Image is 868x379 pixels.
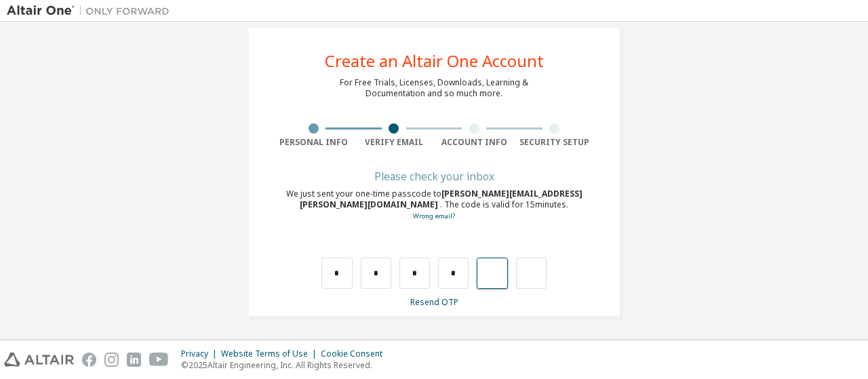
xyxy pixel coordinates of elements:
[434,137,515,148] div: Account Info
[104,353,119,367] img: instagram.svg
[325,53,544,69] div: Create an Altair One Account
[127,353,141,367] img: linkedin.svg
[221,348,321,359] div: Website Terms of Use
[7,4,176,18] img: Altair One
[149,353,169,367] img: youtube.svg
[181,348,221,359] div: Privacy
[82,353,96,367] img: facebook.svg
[4,353,74,367] img: altair_logo.svg
[410,296,458,308] a: Resend OTP
[321,348,391,359] div: Cookie Consent
[181,359,391,371] p: © 2025 Altair Engineering, Inc. All Rights Reserved.
[413,212,455,220] a: Go back to the registration form
[273,137,354,148] div: Personal Info
[273,188,595,222] div: We just sent your one-time passcode to . The code is valid for 15 minutes.
[354,137,435,148] div: Verify Email
[340,77,528,99] div: For Free Trials, Licenses, Downloads, Learning & Documentation and so much more.
[300,188,583,210] span: [PERSON_NAME][EMAIL_ADDRESS][PERSON_NAME][DOMAIN_NAME]
[515,137,595,148] div: Security Setup
[273,172,595,180] div: Please check your inbox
